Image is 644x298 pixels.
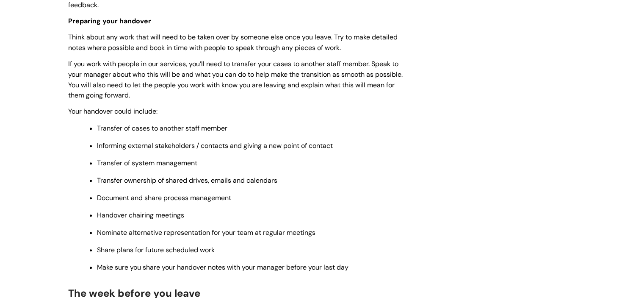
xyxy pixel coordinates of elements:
[97,245,215,254] span: Share plans for future scheduled work
[97,124,227,133] span: Transfer of cases to another staff member
[97,193,231,202] span: Document and share process management
[97,141,333,150] span: Informing external stakeholders / contacts and giving a new point of contact
[68,17,151,25] span: Preparing your handover
[68,107,158,116] span: Your handover could include:
[97,176,277,185] span: Transfer ownership of shared drives, emails and calendars
[97,263,348,272] span: Make sure you share your handover notes with your manager before your last day
[68,59,403,100] span: If you work with people in our services, you’ll need to transfer your cases to another staff memb...
[68,33,398,52] span: Think about any work that will need to be taken over by someone else once you leave. Try to make ...
[97,159,197,167] span: Transfer of system management
[97,211,184,220] span: Handover chairing meetings
[97,228,315,237] span: Nominate alternative representation for your team at regular meetings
